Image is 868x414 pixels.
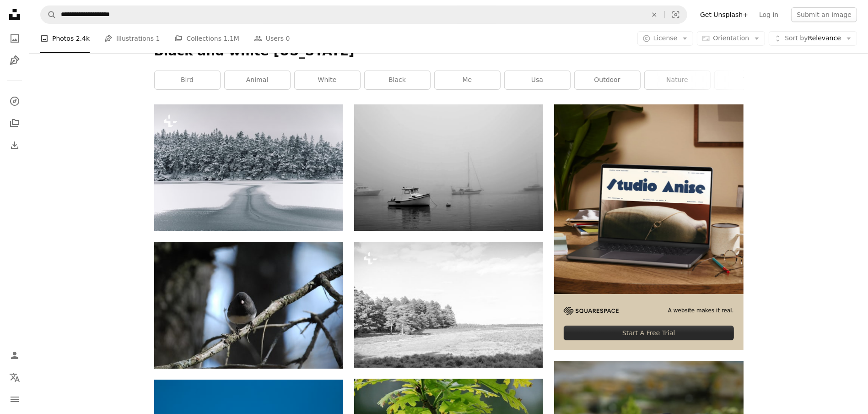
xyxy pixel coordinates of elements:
[155,71,220,89] a: bird
[104,24,160,53] a: Illustrations 1
[295,71,360,89] a: white
[5,346,24,365] a: Log in / Sign up
[154,163,343,171] a: a black and white photo of a snow covered forest
[365,71,430,89] a: black
[41,6,56,23] button: Search Unsplash
[713,34,749,42] span: Orientation
[554,104,743,294] img: file-1705123271268-c3eaf6a79b21image
[354,242,543,368] img: Trees stand beside a grassy field.
[564,326,733,340] div: Start A Free Trial
[40,5,687,24] form: Find visuals sitewide
[354,300,543,309] a: Trees stand beside a grassy field.
[754,7,784,22] a: Log in
[785,34,841,43] span: Relevance
[791,7,857,22] button: Submit an image
[665,6,687,23] button: Visual search
[435,71,500,89] a: me
[554,104,743,350] a: A website makes it real.Start A Free Trial
[668,307,734,315] span: A website makes it real.
[5,390,24,409] button: Menu
[223,33,239,44] span: 1.1M
[653,34,678,42] span: License
[575,71,640,89] a: outdoor
[154,242,343,369] img: a bird sitting on a tree branch
[769,31,857,46] button: Sort byRelevance
[5,92,24,110] a: Explore
[154,301,343,309] a: a bird sitting on a tree branch
[5,5,24,26] a: Home — Unsplash
[254,24,290,53] a: Users 0
[5,136,24,154] a: Download History
[645,71,710,89] a: nature
[5,51,24,70] a: Illustrations
[156,33,160,44] span: 1
[5,114,24,132] a: Collections
[715,71,780,89] a: tree
[695,7,754,22] a: Get Unsplash+
[564,307,619,315] img: file-1705255347840-230a6ab5bca9image
[154,104,343,230] img: a black and white photo of a snow covered forest
[785,34,808,42] span: Sort by
[697,31,765,46] button: Orientation
[505,71,570,89] a: usa
[174,24,239,53] a: Collections 1.1M
[354,163,543,171] a: boats in the water
[644,6,664,23] button: Clear
[637,31,694,46] button: License
[286,33,290,44] span: 0
[354,104,543,230] img: boats in the water
[5,29,24,48] a: Photos
[5,368,24,387] button: Language
[225,71,290,89] a: animal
